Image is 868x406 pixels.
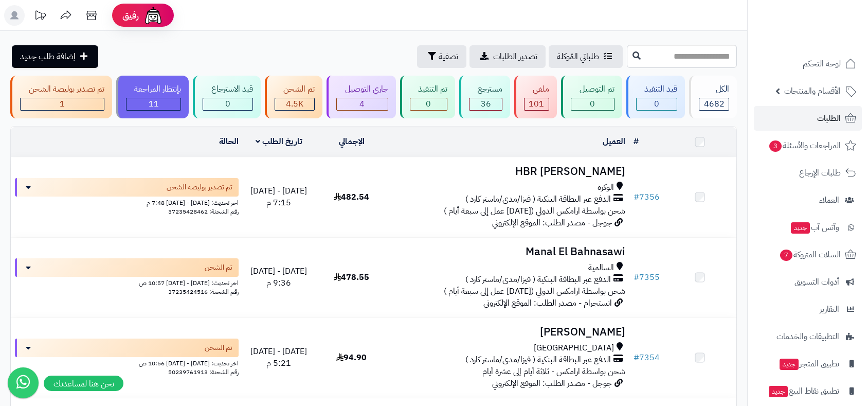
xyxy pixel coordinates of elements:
span: جوجل - مصدر الطلب: الموقع الإلكتروني [492,377,612,390]
div: الكل [699,83,729,95]
img: logo-2.png [798,28,858,49]
a: تطبيق المتجرجديد [754,351,862,376]
span: السلات المتروكة [779,248,841,262]
div: 0 [571,98,614,110]
span: 4 [359,98,365,110]
a: تصدير الطلبات [469,45,546,68]
a: تم تصدير بوليصة الشحن 1 [8,76,114,118]
span: الأقسام والمنتجات [784,84,841,98]
span: 482.54 [334,191,369,203]
div: 11 [126,98,181,110]
span: 0 [426,98,431,110]
div: تم تصدير بوليصة الشحن [20,83,104,95]
span: السالمية [588,262,614,274]
a: أدوات التسويق [754,270,862,294]
a: التقارير [754,297,862,322]
span: 11 [149,98,159,110]
a: العملاء [754,188,862,213]
div: مسترجع [469,83,502,95]
span: جديد [791,222,810,234]
div: قيد الاسترجاع [203,83,253,95]
span: 0 [225,98,230,110]
div: 1 [21,98,104,110]
div: 0 [203,98,252,110]
span: 7 [780,250,792,261]
div: 36 [469,98,502,110]
div: اخر تحديث: [DATE] - [DATE] 7:48 م [15,197,239,207]
div: اخر تحديث: [DATE] - [DATE] 10:56 ص [15,357,239,368]
span: تم الشحن [205,262,232,273]
div: 4 [337,98,388,110]
a: الكل4682 [687,76,739,118]
div: ملغي [524,83,549,95]
a: طلبات الإرجاع [754,161,862,185]
span: شحن بواسطة ارامكس الدولي ([DATE] عمل إلى سبعة أيام ) [444,285,625,297]
a: # [634,135,639,148]
span: إضافة طلب جديد [20,50,76,63]
h3: Manal El Bahnasawi [392,246,625,258]
span: 3 [769,140,782,152]
div: 0 [637,98,677,110]
span: تم الشحن [205,343,232,353]
a: تطبيق نقاط البيعجديد [754,379,862,403]
span: التطبيقات والخدمات [776,329,839,344]
span: 4682 [704,98,725,110]
span: تطبيق المتجر [779,357,839,371]
a: السلات المتروكة7 [754,242,862,267]
span: شحن بواسطة ارامكس الدولي ([DATE] عمل إلى سبعة أيام ) [444,205,625,217]
span: جوجل - مصدر الطلب: الموقع الإلكتروني [492,217,612,229]
div: اخر تحديث: [DATE] - [DATE] 10:57 ص [15,277,239,288]
span: رقم الشحنة: 37235424516 [168,287,239,296]
span: # [634,191,639,203]
a: الطلبات [754,106,862,131]
a: #7356 [634,191,660,203]
span: تصدير الطلبات [493,50,537,63]
span: 0 [590,98,595,110]
span: 0 [654,98,659,110]
a: جاري التوصيل 4 [324,76,398,118]
span: الدفع عبر البطاقة البنكية ( فيزا/مدى/ماستر كارد ) [465,193,611,205]
span: [DATE] - [DATE] 9:36 م [250,265,307,289]
span: أدوات التسويق [794,275,839,289]
span: 478.55 [334,271,369,284]
a: تاريخ الطلب [256,135,302,148]
span: 94.90 [336,351,367,364]
span: [DATE] - [DATE] 7:15 م [250,185,307,209]
span: جديد [769,386,788,397]
span: 4.5K [286,98,303,110]
div: تم التوصيل [571,83,614,95]
span: انستجرام - مصدر الطلب: الموقع الإلكتروني [483,297,612,309]
a: بإنتظار المراجعة 11 [114,76,191,118]
a: قيد التنفيذ 0 [624,76,688,118]
span: جديد [780,359,799,370]
span: 36 [481,98,491,110]
a: تم الشحن 4.5K [263,76,324,118]
a: تم التنفيذ 0 [398,76,458,118]
a: مسترجع 36 [457,76,512,118]
span: رفيق [122,9,139,22]
span: شحن بواسطة ارامكس - ثلاثة أيام إلى عشرة أيام [482,365,625,378]
h3: [PERSON_NAME] [392,326,625,338]
img: ai-face.png [143,5,164,26]
a: الحالة [219,135,239,148]
span: [GEOGRAPHIC_DATA] [534,342,614,354]
button: تصفية [417,45,466,68]
span: # [634,351,639,364]
a: المراجعات والأسئلة3 [754,133,862,158]
a: #7355 [634,271,660,284]
a: الإجمالي [339,135,365,148]
span: الدفع عبر البطاقة البنكية ( فيزا/مدى/ماستر كارد ) [465,274,611,286]
div: 101 [525,98,549,110]
a: تحديثات المنصة [27,5,53,28]
div: جاري التوصيل [336,83,388,95]
div: تم التنفيذ [410,83,448,95]
a: العميل [603,135,625,148]
span: التقارير [820,302,839,316]
a: وآتس آبجديد [754,215,862,240]
span: المراجعات والأسئلة [768,138,841,153]
span: طلبات الإرجاع [799,166,841,180]
span: # [634,271,639,284]
span: طلباتي المُوكلة [557,50,599,63]
span: رقم الشحنة: 37235428462 [168,207,239,216]
span: الدفع عبر البطاقة البنكية ( فيزا/مدى/ماستر كارد ) [465,354,611,366]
